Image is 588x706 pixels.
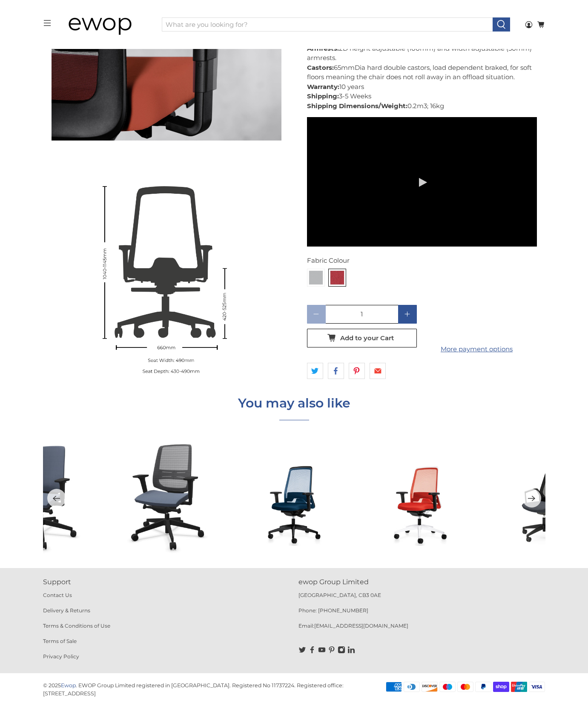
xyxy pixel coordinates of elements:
p: EWOP Group Limited registered in [GEOGRAPHIC_DATA]. Registered No 11737224. Registered office: [S... [43,682,344,697]
a: Ewop [61,682,76,689]
button: Next [522,489,541,508]
p: © 2025 . [43,682,77,689]
p: [GEOGRAPHIC_DATA], CB3 0AE [298,591,545,607]
div: Fabric Colour [307,256,537,266]
strong: Warranty: [307,83,339,91]
p: Email: [298,622,545,637]
a: Delivery & Returns [43,607,90,614]
p: Phone: [PHONE_NUMBER] [298,607,545,622]
a: Privacy Policy [43,653,79,660]
a: [EMAIL_ADDRESS][DOMAIN_NAME] [314,623,408,629]
a: More payment options [422,344,532,354]
span: Add to your Cart [340,334,394,342]
a: Terms & Conditions of Use [43,623,110,629]
strong: Castors: [307,63,334,72]
strong: Shipping: [307,92,339,100]
a: Terms of Sale [43,638,77,644]
strong: Shipping Dimensions/Weight: [307,102,407,110]
a: Dimensions for Interstuhl EVERYIS1 Office Task Chair 142E [52,149,281,379]
a: Contact Us [43,592,72,598]
input: What are you looking for? [162,17,493,32]
button: Add to your Cart [307,329,417,347]
p: Support [43,577,290,587]
button: Previous [47,489,66,508]
h4: You may also like [238,396,350,410]
strong: Armrests: [307,44,339,52]
p: ewop Group Limited [298,577,545,587]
